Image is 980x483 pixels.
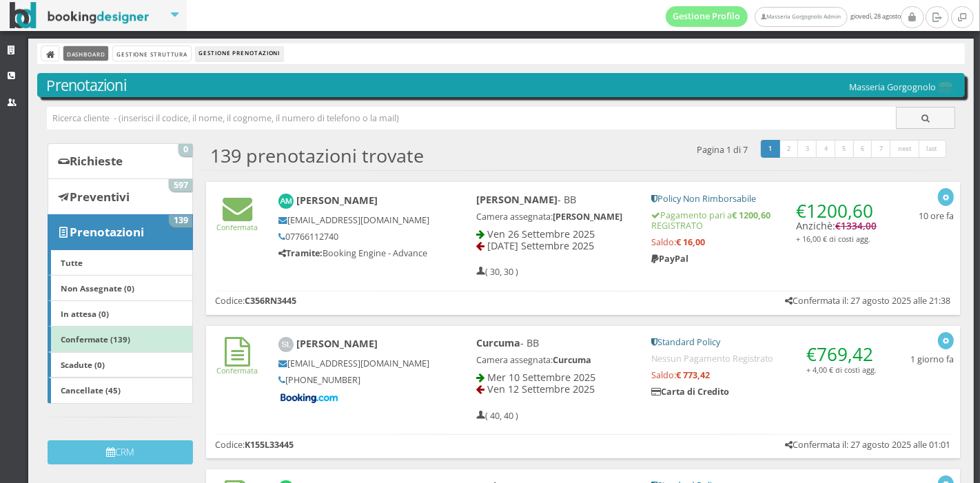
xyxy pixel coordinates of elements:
[48,378,193,404] a: Cancellate (45)
[806,198,873,223] span: 1200,60
[651,386,729,398] b: Carta di Credito
[476,336,520,349] b: Curcuma
[278,232,430,242] h5: 07766112740
[785,440,951,450] h5: Confermata il: 27 agosto 2025 alle 01:01
[61,257,83,268] b: Tutte
[835,220,877,232] span: €
[651,337,879,347] h5: Standard Policy
[278,358,430,369] h5: [EMAIL_ADDRESS][DOMAIN_NAME]
[651,370,879,380] h5: Saldo:
[278,247,323,259] b: Tramite:
[48,326,193,352] a: Confermate (139)
[278,337,294,353] img: Stuart Leatherby
[476,193,558,206] b: [PERSON_NAME]
[47,76,956,94] h3: Prenotazioni
[278,194,294,209] img: Anokhi Mashru
[113,46,190,61] a: Gestione Struttura
[476,194,633,205] h4: - BB
[476,267,518,277] h5: ( 30, 30 )
[61,333,130,345] b: Confermate (139)
[245,439,294,451] b: K155L33445
[476,212,633,222] h5: Camera assegnata:
[816,140,836,158] a: 4
[487,382,595,395] span: Ven 12 Settembre 2025
[48,352,193,378] a: Scadute (0)
[63,46,108,61] a: Dashboard
[755,7,847,27] a: Masseria Gorgognolo Admin
[697,145,748,155] h5: Pagina 1 di 7
[732,209,770,221] strong: € 1200,60
[853,140,873,158] a: 6
[476,337,633,349] h4: - BB
[651,210,879,231] h5: Pagamento pari a REGISTRATO
[296,337,378,350] b: [PERSON_NAME]
[215,440,294,450] h5: Codice:
[676,236,705,248] strong: € 16,00
[476,411,518,421] h5: ( 40, 40 )
[217,211,258,232] a: Confermata
[553,354,591,366] b: Curcuma
[487,227,595,240] span: Ven 26 Settembre 2025
[48,440,193,464] button: CRM
[278,248,430,258] h5: Booking Engine - Advance
[796,198,873,223] span: €
[849,82,955,94] h5: Masseria Gorgognolo
[936,82,955,94] img: 0603869b585f11eeb13b0a069e529790.png
[70,189,130,205] b: Preventivi
[278,215,430,225] h5: [EMAIL_ADDRESS][DOMAIN_NAME]
[169,215,192,227] span: 139
[70,224,144,240] b: Prenotazioni
[919,140,946,158] a: last
[666,6,901,27] span: giovedì, 28 agosto
[61,308,109,319] b: In attesa (0)
[296,194,378,207] b: [PERSON_NAME]
[487,371,595,384] span: Mer 10 Settembre 2025
[841,220,877,232] span: 1334,00
[48,178,193,214] a: Preventivi 597
[278,375,430,385] h5: [PHONE_NUMBER]
[245,295,296,307] b: C356RN3445
[48,143,193,179] a: Richieste 0
[806,364,877,375] small: + 4,00 € di costi agg.
[476,355,633,365] h5: Camera assegnata:
[651,237,879,247] h5: Saldo:
[796,234,870,244] small: + 16,00 € di costi agg.
[779,140,799,158] a: 2
[761,140,781,158] a: 1
[196,46,283,61] li: Gestione Prenotazioni
[61,359,105,370] b: Scadute (0)
[651,253,688,265] b: PayPal
[61,282,134,294] b: Non Assegnate (0)
[553,211,622,223] b: [PERSON_NAME]
[806,342,873,367] span: €
[278,392,340,404] img: Booking-com-logo.png
[169,179,192,192] span: 597
[217,354,258,376] a: Confermata
[796,194,879,245] h4: Anzichè:
[48,214,193,250] a: Prenotazioni 139
[487,239,594,252] span: [DATE] Settembre 2025
[890,140,920,158] a: next
[797,140,817,158] a: 3
[919,211,954,221] h5: 10 ore fa
[10,2,150,29] img: BookingDesigner.com
[48,249,193,276] a: Tutte
[48,300,193,327] a: In attesa (0)
[47,107,897,130] input: Ricerca cliente - (inserisci il codice, il nome, il cognome, il numero di telefono o la mail)
[651,194,879,204] h5: Policy Non Rimborsabile
[48,275,193,301] a: Non Assegnate (0)
[910,354,954,364] h5: 1 giorno fa
[61,384,121,395] b: Cancellate (45)
[785,296,951,306] h5: Confermata il: 27 agosto 2025 alle 21:38
[666,6,748,27] a: Gestione Profilo
[178,144,192,156] span: 0
[651,353,879,364] h5: Nessun Pagamento Registrato
[70,153,123,169] b: Richieste
[676,369,710,381] strong: € 773,42
[210,145,424,167] h2: 139 prenotazioni trovate
[835,140,855,158] a: 5
[871,140,891,158] a: 7
[215,296,296,306] h5: Codice:
[817,342,873,367] span: 769,42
